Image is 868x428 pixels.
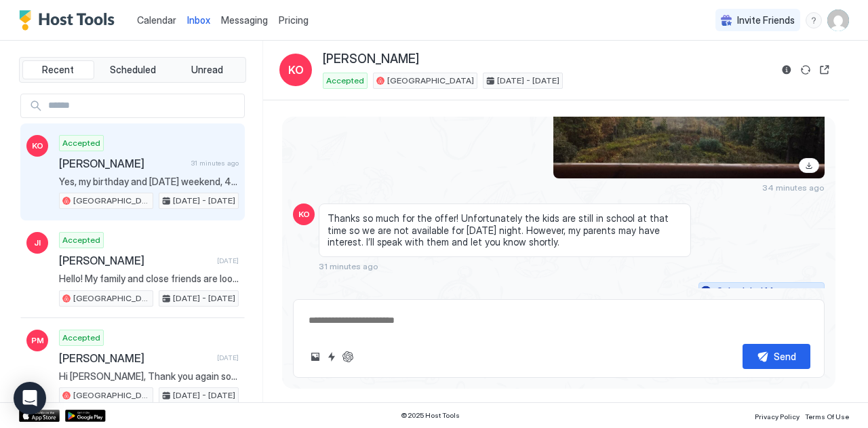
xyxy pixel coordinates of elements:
span: Yes, my birthday and [DATE] weekend, 4 adults, 2 kids, none additional unless my sister changes h... [59,176,239,188]
span: Privacy Policy [755,412,800,421]
span: Messaging [221,14,268,26]
span: Thanks so much for the offer! Unfortunately the kids are still in school at that time so we are n... [328,212,682,248]
span: Inbox [187,14,210,26]
span: Unread [191,64,223,76]
span: Accepted [62,234,100,246]
span: [GEOGRAPHIC_DATA] [387,75,474,87]
a: Inbox [187,13,210,27]
button: Quick reply [323,349,340,365]
span: KO [32,140,43,152]
button: Reservation information [778,62,795,78]
span: [PERSON_NAME] [59,254,212,267]
div: Send [774,349,796,364]
span: [GEOGRAPHIC_DATA] [73,389,150,402]
span: Invite Friends [737,14,795,26]
button: ChatGPT Auto Reply [340,349,356,365]
span: [PERSON_NAME] [323,52,419,67]
button: Recent [22,60,94,79]
span: Pricing [279,14,309,26]
a: Terms Of Use [805,408,849,423]
span: PM [31,334,44,347]
span: [DATE] [217,353,239,362]
a: Host Tools Logo [19,10,121,31]
span: 31 minutes ago [191,159,239,168]
button: Scheduled Messages [698,282,825,300]
button: Upload image [307,349,323,365]
span: Accepted [62,137,100,149]
span: © 2025 Host Tools [401,411,460,420]
button: Scheduled [97,60,169,79]
span: [DATE] - [DATE] [173,195,235,207]
span: Scheduled [110,64,156,76]
span: Hi [PERSON_NAME], Thank you again so much for choosing to stay with us! You left the place in per... [59,370,239,383]
span: 34 minutes ago [762,182,825,193]
div: Scheduled Messages [717,284,809,298]
span: JI [34,237,41,249]
a: Google Play Store [65,410,106,422]
span: Hello! My family and close friends are looking to stay at your home to visit my daughter at App S... [59,273,239,285]
span: [DATE] [217,256,239,265]
div: User profile [827,9,849,31]
span: Calendar [137,14,176,26]
button: Send [743,344,810,369]
a: Messaging [221,13,268,27]
span: KO [298,208,310,220]
button: Unread [171,60,243,79]
span: Terms Of Use [805,412,849,421]
a: Download [799,158,819,173]
span: [GEOGRAPHIC_DATA] [73,292,150,305]
span: [PERSON_NAME] [59,351,212,365]
a: Calendar [137,13,176,27]
span: [DATE] - [DATE] [497,75,559,87]
span: Accepted [62,332,100,344]
span: [DATE] - [DATE] [173,292,235,305]
input: Input Field [43,94,244,117]
a: App Store [19,410,60,422]
div: tab-group [19,57,246,83]
span: 31 minutes ago [319,261,378,271]
button: Sync reservation [797,62,814,78]
span: [GEOGRAPHIC_DATA] [73,195,150,207]
span: Recent [42,64,74,76]
div: menu [806,12,822,28]
a: Privacy Policy [755,408,800,423]
span: Accepted [326,75,364,87]
span: [PERSON_NAME] [59,157,186,170]
div: Open Intercom Messenger [14,382,46,414]
button: Open reservation [816,62,833,78]
span: KO [288,62,304,78]
span: [DATE] - [DATE] [173,389,235,402]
